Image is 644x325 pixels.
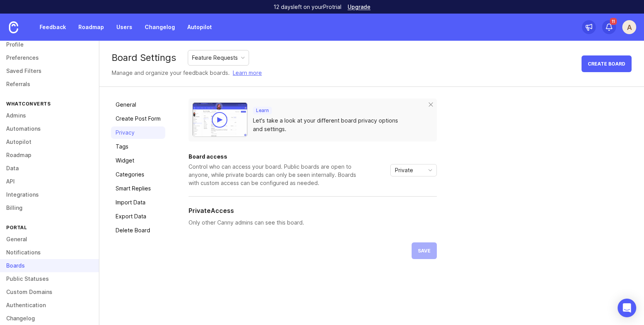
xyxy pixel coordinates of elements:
a: Feedback [35,20,71,34]
img: video-thumbnail-privacy-dac4fa42d9a25228b883fcf3c7704dd2.jpg [192,102,248,137]
p: Only other Canny admins can see this board. [189,218,437,227]
a: Widget [111,154,165,167]
a: Smart Replies [111,182,165,195]
a: Create Post Form [111,112,165,125]
button: Create Board [582,55,632,72]
p: 12 days left on your Pro trial [274,3,341,11]
span: Create Board [588,61,625,67]
div: Board access [189,154,359,159]
svg: toggle icon [424,167,436,173]
a: Roadmap [74,20,109,34]
div: Board Settings [112,53,176,62]
a: Autopilot [183,20,216,34]
div: Let's take a look at your different board privacy options and settings. [253,116,419,133]
a: Tags [111,140,165,153]
div: Feature Requests [192,54,238,62]
button: A [622,20,636,34]
h5: Private Access [189,206,234,215]
a: Privacy [111,126,165,139]
a: Categories [111,168,165,181]
a: Users [112,20,137,34]
a: General [111,99,165,111]
a: Changelog [140,20,180,34]
span: 11 [610,18,617,25]
a: Learn more [233,69,262,77]
div: Manage and organize your feedback boards. [112,69,262,77]
div: Open Intercom Messenger [618,299,636,317]
div: toggle menu [390,164,437,176]
a: Import Data [111,196,165,209]
span: Private [395,166,413,175]
div: Control who can access your board. Public boards are open to anyone, while private boards can onl... [189,162,359,187]
a: Export Data [111,210,165,223]
a: Delete Board [111,224,165,237]
p: Learn [256,107,269,114]
img: Canny Home [9,21,18,33]
a: Upgrade [348,4,370,10]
